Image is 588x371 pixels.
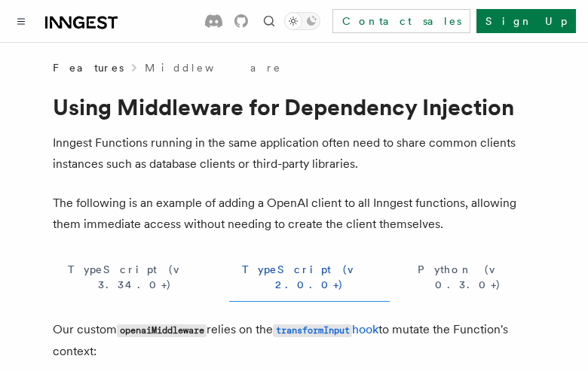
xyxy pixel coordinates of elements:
code: openaiMiddleware [117,324,207,337]
a: Contact sales [332,9,470,33]
span: Features [53,60,124,75]
h1: Using Middleware for Dependency Injection [53,93,535,120]
button: Find something... [260,12,278,30]
p: Inngest Functions running in the same application often need to share common clients instances su... [53,132,535,175]
a: Sign Up [476,9,576,33]
button: Toggle dark mode [284,12,320,30]
p: The following is an example of adding a OpenAI client to all Inngest functions, allowing them imm... [53,193,535,235]
a: Middleware [145,60,282,75]
button: TypeScript (v 2.0.0+) [229,253,390,302]
button: TypeScript (v 3.34.0+) [53,253,217,302]
code: transformInput [273,324,352,337]
p: Our custom relies on the to mutate the Function's context: [53,319,535,362]
button: Toggle navigation [12,12,30,30]
button: Python (v 0.3.0+) [402,253,535,302]
a: transformInputhook [273,322,378,336]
